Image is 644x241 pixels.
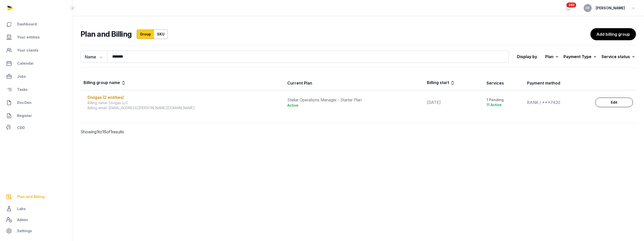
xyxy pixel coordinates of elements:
a: DocGen [4,97,68,109]
a: Labs [4,203,68,215]
span: CDD [17,125,25,131]
span: Dashboard [17,21,37,27]
a: Edit [595,98,633,107]
h2: Plan and Billing [80,29,132,39]
a: SKU [154,29,168,39]
div: Billing group name [84,79,126,87]
span: Settings [17,228,32,234]
span: Your entities [17,34,40,40]
a: Jobs [4,70,68,83]
a: Register [4,110,68,122]
span: 1 [110,129,112,134]
span: Your clients [17,47,38,53]
div: Billing email: [EMAIL_ADDRESS][PERSON_NAME][DOMAIN_NAME] [88,105,281,110]
div: Payment method [527,80,560,86]
div: Payment Type [563,53,597,60]
button: HF [584,4,592,12]
span: Plan and Billing [17,194,45,200]
span: DocGen [17,100,31,106]
button: Name [80,51,107,63]
span: Register [17,113,32,119]
a: Admin [4,215,68,225]
span: 15 [102,129,106,134]
div: Service status [601,53,636,60]
span: Labs [17,206,26,212]
p: Showing to of results [80,123,213,141]
a: Dashboard [4,18,68,30]
div: Billing name: Divigas LLC [88,100,281,105]
a: Settings [4,225,68,237]
a: Add billing group [590,28,636,40]
span: HF [586,7,590,10]
div: Services [487,80,504,86]
div: Divigas (2 entities) [88,94,281,100]
div: Stellar Operations Manager - Starter Plan [287,97,421,103]
div: Current Plan [287,80,312,86]
a: Group [137,29,154,39]
span: Admin [17,217,28,223]
a: Plan and Billing [4,191,68,203]
a: Calendar [4,57,68,69]
div: 1 Pending [487,97,521,102]
span: Calendar [17,60,34,66]
td: [DATE] [424,90,483,115]
a: Your entities [4,31,68,43]
div: Billing start [427,79,455,87]
span: Tasks [17,87,28,93]
p: Display by [517,53,537,61]
div: Active [287,103,421,108]
span: [PERSON_NAME] [596,5,625,11]
div: Plan [545,53,559,60]
div: 11 Active [487,102,521,107]
a: Tasks [4,84,68,96]
a: Your clients [4,44,68,56]
a: CDD [4,123,68,133]
span: 263 [567,3,576,8]
span: Jobs [17,73,26,79]
span: 1 [97,129,98,134]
